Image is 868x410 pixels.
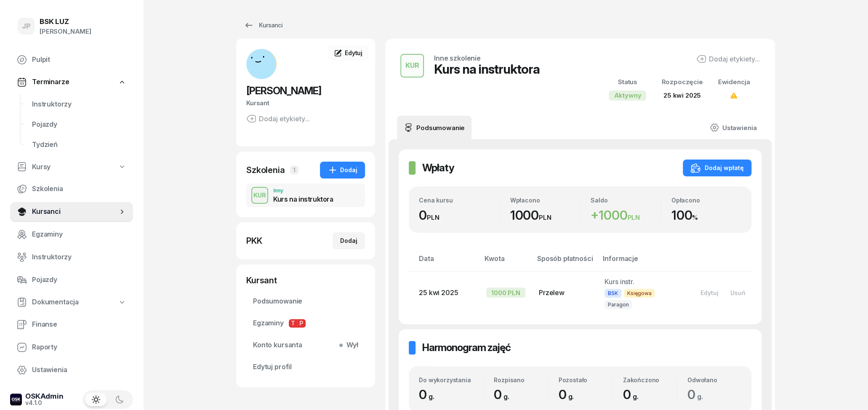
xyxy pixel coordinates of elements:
span: Podsumowanie [253,296,358,307]
div: Kursant [246,274,365,286]
div: Aktywny [609,91,646,101]
small: g. [429,392,434,401]
div: [PERSON_NAME] [40,26,91,37]
span: P [297,319,306,327]
div: Odwołano [687,376,741,383]
span: 0 [623,387,643,402]
span: 0 [419,387,439,402]
div: Przelew [539,288,591,298]
span: Raporty [32,342,126,353]
button: Usuń [724,286,751,300]
span: JP [22,23,31,30]
div: v4.1.0 [25,400,64,406]
a: Tydzień [25,135,133,155]
div: Opłacono [671,197,742,204]
div: Kurs na instruktora [434,61,540,77]
span: T [289,319,297,327]
div: Inny [273,188,333,193]
div: PKK [246,235,262,247]
a: Pojazdy [25,114,133,135]
div: Rozpisano [494,376,548,383]
a: Kursy [10,157,133,177]
a: Ustawienia [703,116,763,139]
div: KUR [402,59,423,73]
a: Instruktorzy [25,94,133,114]
span: Paragon [604,300,632,309]
span: Instruktorzy [32,99,126,110]
span: Pojazdy [32,274,126,285]
span: Edytuj profil [253,362,358,373]
div: Rozpoczęcie [661,77,703,88]
span: 1 [290,166,298,174]
small: g. [632,392,638,401]
div: Inne szkolenie [434,55,481,61]
span: Ustawienia [32,365,126,375]
div: Pozostało [558,376,612,383]
span: Kurs instr. [604,277,634,286]
div: 0 [558,387,612,402]
h2: Harmonogram zajęć [422,341,511,354]
span: Dokumentacja [32,297,79,308]
span: Instruktorzy [32,252,126,263]
div: BSK LUZ [40,18,91,25]
img: logo-xs-dark@2x.png [10,394,22,405]
div: 1000 [510,208,580,223]
div: Status [609,77,646,88]
span: Szkolenia [32,184,126,194]
button: Dodaj etykiety... [696,54,760,64]
span: + [591,208,599,223]
span: Pulpit [32,54,126,65]
a: Finanse [10,314,133,335]
div: 0 [419,208,500,223]
span: Egzaminy [32,229,126,240]
small: g. [697,392,703,401]
span: 0 [687,387,707,402]
button: Dodaj wpłatę [683,160,751,176]
span: 25 kwi 2025 [663,91,701,99]
a: Edytuj profil [246,357,365,377]
a: EgzaminyTP [246,313,365,333]
span: Egzaminy [253,318,358,329]
div: Edytuj [700,289,719,296]
div: Kursant [246,98,365,109]
div: KUR [250,190,269,200]
span: Pojazdy [32,119,126,130]
div: Dodaj [340,236,357,246]
th: Data [409,253,479,271]
div: 100 [671,208,742,223]
th: Kwota [479,253,532,271]
a: Ustawienia [10,360,133,380]
span: Konto kursanta [253,340,358,351]
span: [PERSON_NAME] [246,85,321,97]
a: Egzaminy [10,224,133,245]
a: Edytuj [328,45,368,61]
button: KURInnyKurs na instruktora [246,184,365,207]
span: Kursy [32,162,51,173]
a: Podsumowanie [397,116,471,139]
div: Dodaj wpłatę [690,163,744,173]
a: Podsumowanie [246,291,365,311]
span: Kursanci [32,206,118,217]
small: g. [568,392,574,401]
a: Konto kursantaWył [246,335,365,355]
a: Pojazdy [10,270,133,290]
th: Sposób płatności [532,253,598,271]
span: 25 kwi 2025 [419,288,458,297]
div: Usuń [730,289,746,296]
button: Edytuj [695,286,724,300]
button: Dodaj [320,162,365,178]
small: PLN [627,213,640,221]
div: Saldo [591,197,661,204]
button: KUR [251,187,268,204]
div: Cena kursu [419,197,500,204]
a: Instruktorzy [10,247,133,267]
h2: Wpłaty [422,161,454,175]
div: Kursanci [244,20,282,30]
span: Księgowa [624,289,655,298]
a: Kursanci [10,202,133,222]
button: Dodaj etykiety... [246,114,310,124]
div: 1000 PLN [486,288,525,298]
div: Kurs na instruktora [273,196,333,202]
small: PLN [539,213,551,221]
